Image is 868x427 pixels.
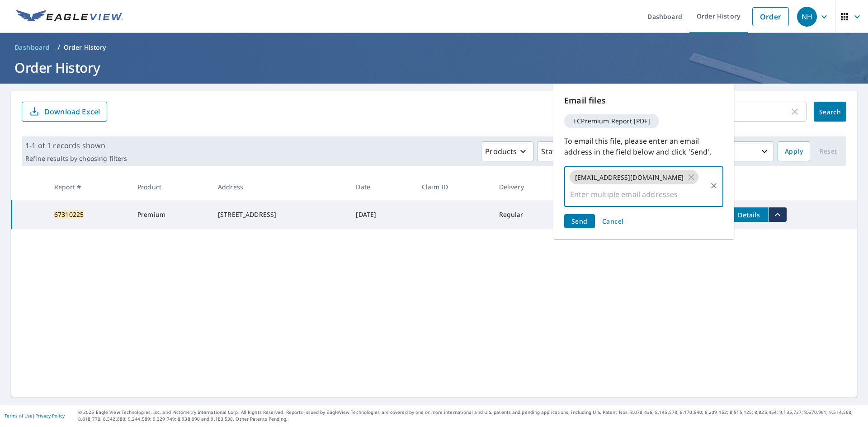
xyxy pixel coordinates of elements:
p: Status [541,146,563,157]
span: Apply [785,146,803,157]
td: Premium [130,200,211,229]
span: Send [571,217,588,225]
span: Search [821,108,839,116]
p: Order History [64,43,106,52]
a: Order [752,7,789,26]
td: [DATE] [349,200,415,229]
button: Download Excel [22,102,107,122]
th: Report # [47,174,130,200]
p: | [5,413,65,418]
div: NH [797,7,817,27]
button: Apply [778,141,810,161]
span: ECPremium Report [PDF] [568,118,656,124]
nav: breadcrumb [11,40,857,55]
button: Status [537,141,580,161]
button: Search [814,102,846,122]
h1: Order History [11,58,857,77]
button: filesDropdownBtn-67310225 [768,207,787,222]
span: [EMAIL_ADDRESS][DOMAIN_NAME] [570,173,689,182]
button: detailsBtn-67310225 [730,207,768,222]
button: Products [481,141,533,161]
span: Dashboard [14,43,50,52]
p: Products [485,146,517,157]
p: © 2025 Eagle View Technologies, Inc. and Pictometry International Corp. All Rights Reserved. Repo... [78,409,863,422]
th: Delivery [492,174,566,200]
p: Email files [564,94,723,107]
img: EV Logo [16,10,123,23]
span: Details [736,211,763,219]
a: Privacy Policy [35,413,65,419]
a: Terms of Use [5,413,33,419]
button: Cancel [599,214,627,228]
th: Address [211,174,349,200]
button: Clear [708,179,720,192]
li: / [57,42,60,53]
th: Product [130,174,211,200]
mark: 67310225 [54,210,84,219]
p: To email this file, please enter an email address in the field below and click 'Send'. [564,136,723,157]
input: Enter multiple email addresses [568,186,706,203]
th: Claim ID [415,174,492,200]
p: Download Excel [44,107,100,117]
td: Regular [492,200,566,229]
div: [EMAIL_ADDRESS][DOMAIN_NAME] [570,170,698,184]
th: Date [349,174,415,200]
a: Dashboard [11,40,54,55]
button: Send [564,214,595,228]
span: Cancel [602,217,624,225]
p: Refine results by choosing filters [25,155,127,163]
div: [STREET_ADDRESS] [218,210,341,219]
p: 1-1 of 1 records shown [25,140,127,151]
